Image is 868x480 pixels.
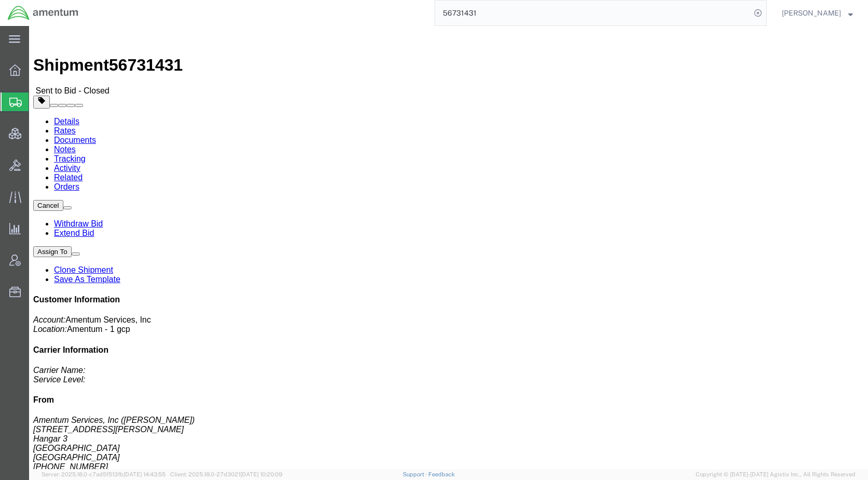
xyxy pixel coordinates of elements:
[170,471,282,477] span: Client: 2025.18.0-27d3021
[696,470,856,479] span: Copyright © [DATE]-[DATE] Agistix Inc., All Rights Reserved
[240,471,282,477] span: [DATE] 10:20:09
[782,7,841,19] span: Kent Gilman
[29,26,868,469] iframe: FS Legacy Container
[403,471,429,477] a: Support
[428,471,455,477] a: Feedback
[781,7,853,19] button: [PERSON_NAME]
[7,5,79,21] img: logo
[124,471,166,477] span: [DATE] 14:43:55
[435,1,751,25] input: Search for shipment number, reference number
[42,471,166,477] span: Server: 2025.18.0-c7ad5f513fb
